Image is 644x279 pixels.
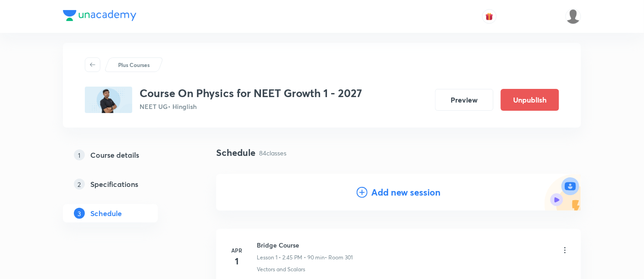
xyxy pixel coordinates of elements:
[90,208,122,219] h5: Schedule
[545,174,581,211] img: Add
[435,89,493,111] button: Preview
[74,179,85,190] p: 2
[74,150,85,160] p: 1
[63,10,136,21] img: Company Logo
[566,9,581,24] img: Mustafa kamal
[85,87,132,113] img: C01CE21D-6346-4FAE-828D-A5B0E623B167_plus.png
[259,148,286,158] p: 84 classes
[63,175,187,193] a: 2Specifications
[257,265,305,274] p: Vectors and Scalars
[118,61,150,69] p: Plus Courses
[228,246,246,254] h6: Apr
[501,89,559,111] button: Unpublish
[228,254,246,268] h4: 1
[482,9,497,24] button: avatar
[90,150,139,160] h5: Course details
[90,179,138,190] h5: Specifications
[216,146,255,160] h4: Schedule
[140,102,362,111] p: NEET UG • Hinglish
[485,12,493,21] img: avatar
[140,87,362,100] h3: Course On Physics for NEET Growth 1 - 2027
[257,240,353,250] h6: Bridge Course
[371,186,441,199] h4: Add new session
[63,146,187,164] a: 1Course details
[257,253,325,262] p: Lesson 1 • 2:45 PM • 90 min
[74,208,85,219] p: 3
[63,10,136,23] a: Company Logo
[325,253,353,262] p: • Room 301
